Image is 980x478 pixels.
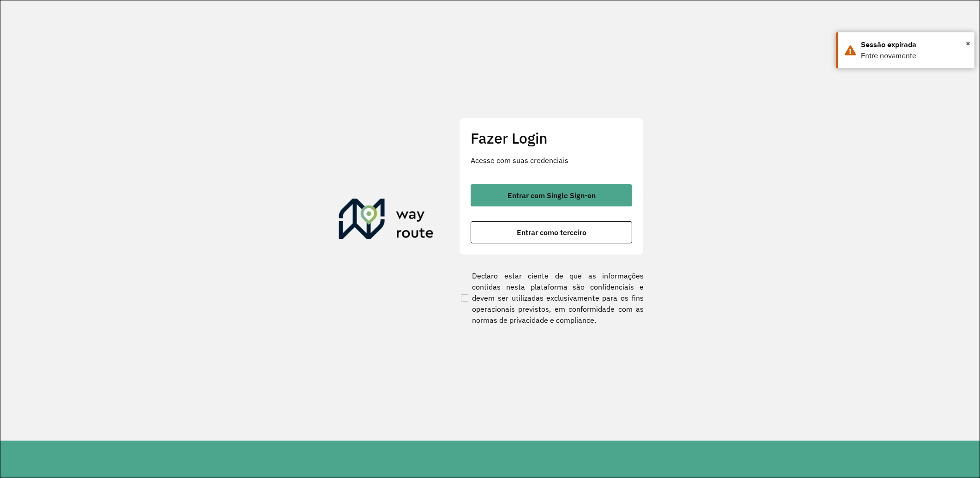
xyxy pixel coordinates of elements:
[471,155,632,166] p: Acesse com suas credenciais
[508,192,596,199] span: Entrar com Single Sign-on
[471,221,632,243] button: button
[966,36,970,50] span: ×
[861,39,968,50] div: Sessão expirada
[459,270,644,326] label: Declaro estar ciente de que as informações contidas nesta plataforma são confidenciais e devem se...
[339,199,434,243] img: Roteirizador AmbevTech
[471,129,632,147] h2: Fazer Login
[471,184,632,206] button: button
[966,36,970,50] button: Close
[861,50,968,61] div: Entre novamente
[517,229,586,236] span: Entrar como terceiro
